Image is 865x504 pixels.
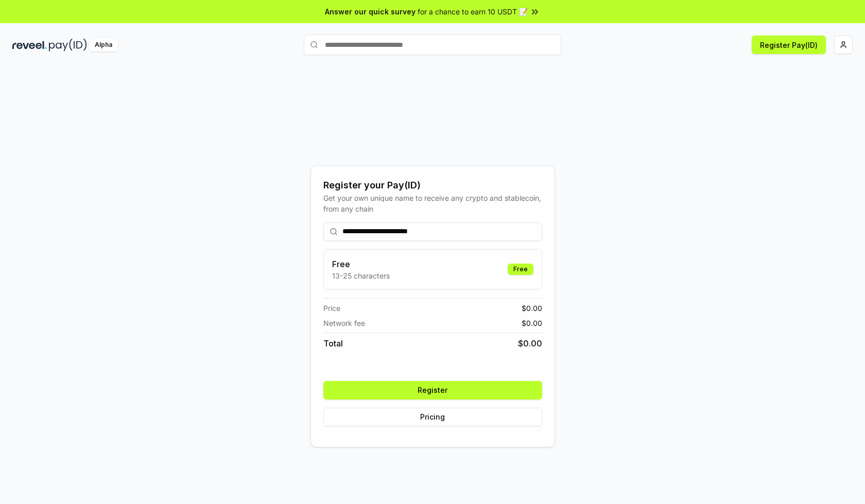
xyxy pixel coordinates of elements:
span: Answer our quick survey [325,6,416,17]
button: Pricing [323,408,542,426]
span: for a chance to earn 10 USDT 📝 [418,6,528,17]
div: Alpha [89,39,118,51]
span: Total [323,337,343,350]
div: Get your own unique name to receive any crypto and stablecoin, from any chain [323,193,542,214]
img: reveel_dark [12,39,47,51]
span: $ 0.00 [518,337,542,350]
div: Free [508,264,533,275]
span: Price [323,303,340,314]
span: Network fee [323,318,365,328]
img: pay_id [49,39,87,51]
button: Register [323,381,542,399]
button: Register Pay(ID) [752,36,826,54]
span: $ 0.00 [522,318,542,328]
div: Register your Pay(ID) [323,178,542,193]
span: $ 0.00 [522,303,542,314]
h3: Free [332,258,390,270]
p: 13-25 characters [332,270,390,281]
